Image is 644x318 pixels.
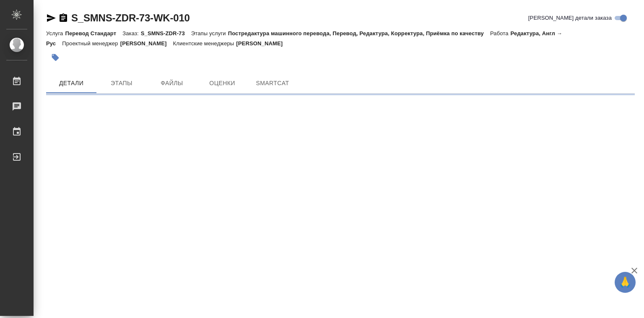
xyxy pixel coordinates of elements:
button: Добавить тэг [46,48,65,67]
p: S_SMNS-ZDR-73 [141,30,191,36]
p: Услуга [46,30,65,36]
p: Перевод Стандарт [65,30,122,36]
p: Постредактура машинного перевода, Перевод, Редактура, Корректура, Приёмка по качеству [228,30,490,36]
button: Скопировать ссылку [58,13,68,23]
p: Работа [490,30,511,36]
p: [PERSON_NAME] [120,40,173,47]
button: 🙏 [615,272,636,293]
p: Проектный менеджер [62,40,120,47]
span: [PERSON_NAME] детали заказа [528,14,612,22]
a: S_SMNS-ZDR-73-WK-010 [71,12,190,23]
p: Заказ: [122,30,140,36]
span: 🙏 [618,274,632,291]
p: Клиентские менеджеры [173,40,236,47]
p: [PERSON_NAME] [236,40,289,47]
p: Этапы услуги [191,30,228,36]
span: Детали [51,78,91,89]
button: Скопировать ссылку для ЯМессенджера [46,13,56,23]
span: Оценки [202,78,242,89]
span: Файлы [152,78,192,89]
span: Этапы [101,78,142,89]
span: SmartCat [252,78,293,89]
